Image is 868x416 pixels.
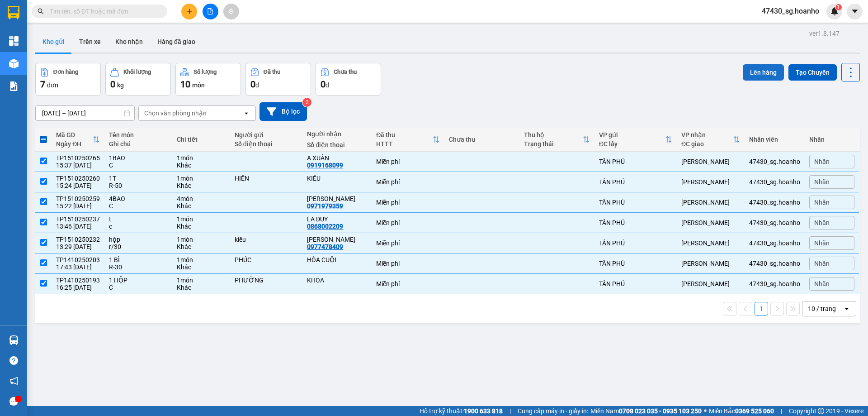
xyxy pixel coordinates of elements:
[109,195,168,202] div: 4BAO
[749,219,800,226] div: 47430_sg.hoanho
[186,8,193,14] span: plus
[788,64,837,81] button: Tạo Chuyến
[704,409,707,413] span: ⚪️
[749,239,800,247] div: 47430_sg.hoanho
[847,4,863,19] button: caret-down
[56,284,100,291] div: 16:25 [DATE]
[599,239,672,247] div: TÂN PHÚ
[56,195,100,202] div: TP1510250259
[307,223,343,230] div: 0868002209
[177,162,226,169] div: Khác
[177,175,226,182] div: 1 món
[749,178,800,186] div: 47430_sg.hoanho
[235,175,298,182] div: HIỂN
[38,8,44,14] span: search
[307,195,367,202] div: C LINH
[109,162,168,169] div: C
[109,236,168,243] div: hộp
[177,236,226,243] div: 1 món
[53,69,78,75] div: Đơn hàng
[509,406,511,416] span: |
[599,158,672,165] div: TÂN PHÚ
[109,256,168,263] div: 1 BÌ
[307,130,367,138] div: Người nhận
[109,182,168,189] div: R-50
[109,223,168,230] div: c
[709,406,774,416] span: Miền Bắc
[307,175,367,182] div: KIỀU
[755,302,768,316] button: 1
[56,131,93,139] div: Mã GD
[235,236,298,243] div: kiều
[755,5,826,17] span: 47430_sg.hoanho
[376,158,440,165] div: Miễn phí
[235,277,298,284] div: PHƯỜNG
[109,175,168,182] div: 1T
[681,140,733,148] div: ĐC giao
[681,280,740,287] div: [PERSON_NAME]
[243,110,250,117] svg: open
[376,260,440,267] div: Miễn phí
[524,140,583,148] div: Trạng thái
[599,260,672,267] div: TÂN PHÚ
[109,202,168,210] div: C
[818,408,824,414] span: copyright
[808,304,836,313] div: 10 / trang
[307,162,343,169] div: 0919168099
[316,63,381,96] button: Chưa thu0đ
[376,199,440,206] div: Miễn phí
[599,219,672,226] div: TÂN PHÚ
[376,219,440,226] div: Miễn phí
[781,406,782,416] span: |
[814,199,830,206] span: Nhãn
[321,79,325,90] span: 0
[36,106,134,120] input: Select a date range.
[9,81,19,91] img: solution-icon
[58,5,131,15] div: Tâm
[376,140,433,148] div: HTTT
[524,131,583,139] div: Thu hộ
[223,4,239,19] button: aim
[372,128,444,152] th: Toggle SortBy
[109,131,168,139] div: Tên món
[109,263,168,271] div: R-30
[177,182,226,189] div: Khác
[843,305,850,312] svg: open
[599,280,672,287] div: TÂN PHÚ
[47,81,58,89] span: đơn
[192,81,205,89] span: món
[177,195,226,202] div: 4 món
[851,7,859,15] span: caret-down
[376,280,440,287] div: Miễn phí
[749,260,800,267] div: 47430_sg.hoanho
[109,243,168,250] div: r/30
[177,263,226,271] div: Khác
[235,140,298,148] div: Số điện thoại
[307,141,367,148] div: Số điện thoại
[56,182,100,189] div: 15:24 [DATE]
[56,154,100,162] div: TP1510250265
[177,136,226,143] div: Chi tiết
[9,377,18,385] span: notification
[681,178,740,186] div: [PERSON_NAME]
[235,256,298,263] div: PHÚC
[307,215,367,223] div: LA DUY
[109,277,168,284] div: 1 HỘP
[464,407,503,415] strong: 1900 633 818
[109,215,168,223] div: t
[56,223,100,230] div: 13:46 [DATE]
[181,4,197,19] button: plus
[599,131,665,139] div: VP gửi
[105,63,171,96] button: Khối lượng0kg
[599,140,665,148] div: ĐC lấy
[9,356,18,365] span: question-circle
[207,8,213,14] span: file-add
[809,136,854,143] div: Nhãn
[177,243,226,250] div: Khác
[9,36,19,46] img: dashboard-icon
[681,158,740,165] div: [PERSON_NAME]
[177,223,226,230] div: Khác
[56,263,100,271] div: 17:43 [DATE]
[235,131,298,139] div: Người gửi
[123,69,151,75] div: Khối lượng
